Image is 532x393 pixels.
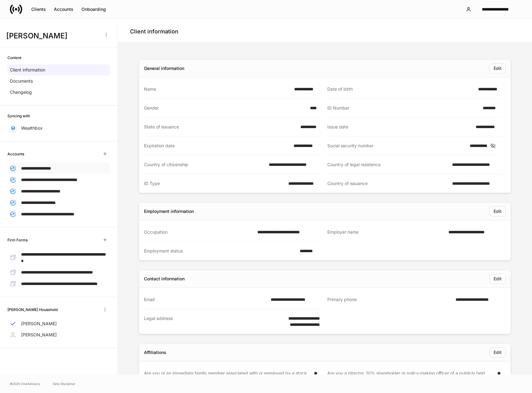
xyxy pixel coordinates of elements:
a: [PERSON_NAME] [7,318,110,329]
button: Edit [490,274,506,284]
div: Country of citizenship [144,162,265,168]
button: Edit [490,206,506,216]
button: Edit [490,63,506,73]
div: Edit [494,65,502,71]
div: Occupation [144,229,254,235]
div: Edit [494,349,502,356]
h6: Syncing with [7,113,30,119]
div: Email [144,296,267,303]
p: [PERSON_NAME] [21,332,57,338]
div: Employment information [144,208,194,214]
a: Wealthbox [7,123,110,134]
button: Onboarding [77,4,110,14]
div: ID Number [327,105,479,111]
div: Legal address [144,315,268,328]
div: Name [144,86,290,92]
h6: Firm Forms [7,237,28,243]
h4: Client information [130,28,178,35]
div: Employer name [327,229,445,235]
a: Data Disclaimer [53,381,76,386]
div: State of issuance [144,124,297,130]
div: Accounts [54,6,73,12]
p: Changelog [10,89,32,95]
a: [PERSON_NAME] [7,329,110,340]
div: Are you or an immediate family member associated with or employed by a stock exchange, member fir... [144,370,310,389]
div: Country of issuance [327,180,448,187]
button: Edit [490,348,506,357]
div: Edit [494,208,502,214]
div: Affiliations [144,349,166,356]
div: Gender [144,105,306,111]
p: [PERSON_NAME] [21,321,57,327]
h6: Content [7,55,21,61]
p: Wealthbox [21,125,43,131]
a: Client information [7,64,110,76]
button: Clients [27,4,50,14]
div: Primary phone [327,296,452,303]
h3: [PERSON_NAME] [6,31,99,41]
button: Accounts [50,4,77,14]
div: General information [144,65,184,71]
h6: Accounts [7,151,24,157]
div: Employment status [144,248,296,254]
div: Contact information [144,276,185,282]
p: Documents [10,78,33,84]
div: Clients [31,6,46,12]
div: ID Type [144,180,285,187]
p: Client information [10,67,45,73]
div: Date of birth [327,86,474,92]
div: Onboarding [81,6,106,12]
div: Edit [494,276,502,282]
a: Changelog [7,87,110,98]
a: Documents [7,76,110,87]
div: Are you a director, 10% shareholder or policy-making officer of a publicly held company? [327,370,494,389]
h6: [PERSON_NAME] Household [7,307,58,313]
div: Social security number [327,143,466,149]
div: Country of legal residence [327,162,448,168]
span: © 2025 OneAdvisory [10,381,40,386]
div: Issue date [327,124,472,130]
div: Expiration date [144,143,290,149]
